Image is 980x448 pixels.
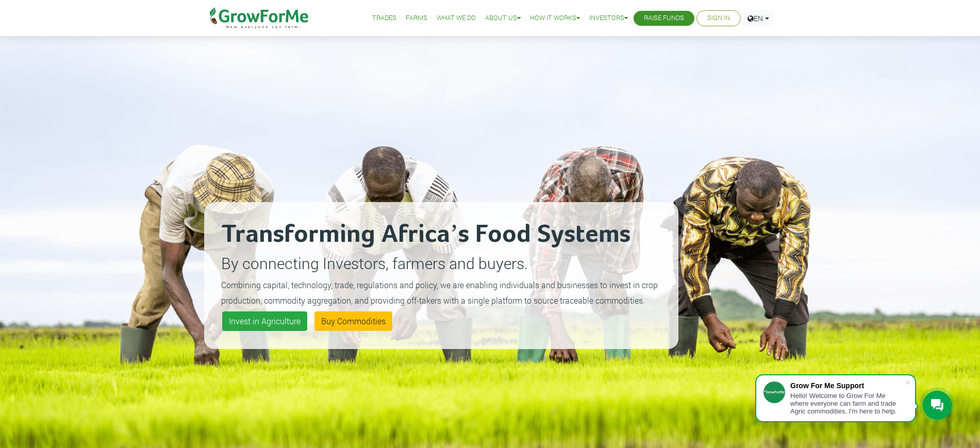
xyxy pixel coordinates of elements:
a: Investors [589,13,628,24]
a: EN [743,10,774,26]
p: By connecting Investors, farmers and buyers. [221,252,661,275]
a: Invest in Agriculture [222,311,307,331]
a: Farms [406,13,427,24]
a: Sign In [707,13,730,24]
div: Grow For Me Support [790,381,905,390]
a: How it Works [530,13,580,24]
a: What We Do [437,13,476,24]
a: Raise Funds [644,13,684,24]
a: Trades [372,13,396,24]
small: Combining capital, technology, trade, regulations and policy, we are enabling individuals and bus... [221,279,658,306]
div: Hello! Welcome to Grow For Me where everyone can farm and trade Agric commodities. I'm here to help. [790,392,905,415]
h2: Transforming Africa’s Food Systems [221,219,661,250]
a: Buy Commodities [314,311,392,331]
a: About Us [485,13,521,24]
